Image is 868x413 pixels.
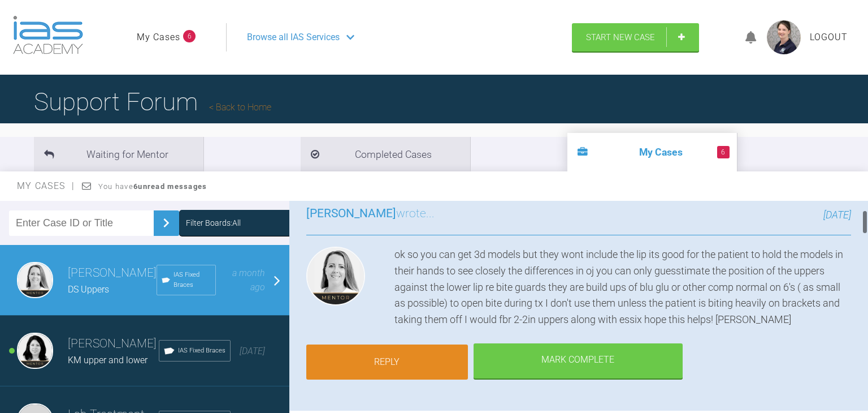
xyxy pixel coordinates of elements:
[133,182,207,191] strong: 6 unread messages
[34,82,271,122] h1: Support Forum
[306,206,396,220] span: [PERSON_NAME]
[567,133,737,171] li: My Cases
[68,355,147,365] span: KM upper and lower
[306,345,468,380] a: Reply
[572,23,699,51] a: Start New Case
[68,264,157,283] h3: [PERSON_NAME]
[183,30,196,42] span: 6
[586,32,655,42] span: Start New Case
[209,102,271,113] a: Back to Home
[178,346,225,356] span: IAS Fixed Braces
[767,20,801,54] img: profile.png
[306,247,365,306] img: Emma Dougherty
[17,180,75,191] span: My Cases
[34,137,203,171] li: Waiting for Mentor
[247,30,340,45] span: Browse all IAS Services
[173,270,211,290] span: IAS Fixed Braces
[823,209,851,221] span: [DATE]
[137,30,180,45] a: My Cases
[68,334,159,354] h3: [PERSON_NAME]
[474,343,683,378] div: Mark Complete
[157,214,175,232] img: chevronRight.28bd32b0.svg
[17,262,53,298] img: Emma Dougherty
[394,247,851,328] div: ok so you can get 3d models but they wont include the lip its good for the patient to hold the mo...
[98,182,207,191] span: You have
[240,346,265,356] span: [DATE]
[301,137,470,171] li: Completed Cases
[232,268,265,293] span: a month ago
[186,217,241,229] div: Filter Boards: All
[9,210,154,236] input: Enter Case ID or Title
[306,204,435,223] h3: wrote...
[717,146,730,158] span: 6
[68,284,109,295] span: DS Uppers
[13,16,83,54] img: logo-light.3e3ef733.png
[17,333,53,369] img: Hooria Olsen
[810,30,848,45] a: Logout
